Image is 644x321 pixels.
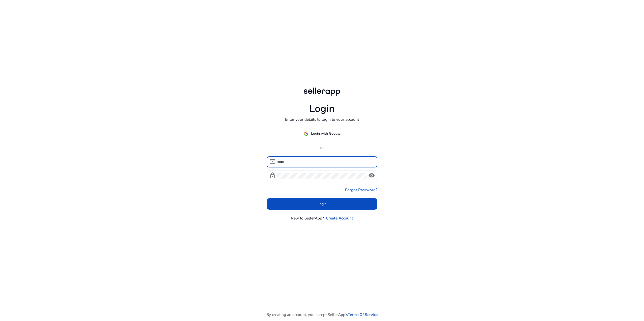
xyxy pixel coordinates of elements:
span: lock [269,172,276,179]
p: Enter your details to login to your account [285,116,359,122]
span: Login with Google [311,131,340,136]
a: Create Account [326,215,353,221]
a: Terms Of Service [348,312,378,317]
span: visibility [368,172,375,179]
p: or [267,145,378,151]
img: google-logo.svg [304,131,309,136]
span: Login [318,201,326,207]
a: Forgot Password? [345,187,377,193]
button: Login [267,198,378,210]
button: Login with Google [267,128,378,139]
span: mail [269,158,276,165]
p: New to SellerApp? [291,215,324,221]
h1: Login [309,103,335,115]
